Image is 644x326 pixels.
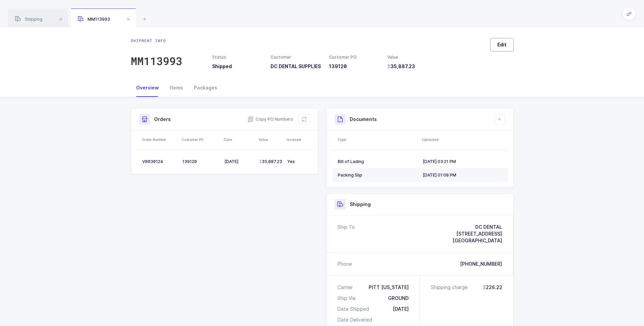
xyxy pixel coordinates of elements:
[387,54,438,60] div: Value
[182,137,220,142] div: Customer PO
[164,79,188,97] div: Items
[337,295,358,302] div: Ship Via
[388,295,409,302] div: GROUND
[259,137,282,142] div: Value
[497,41,507,48] span: Edit
[271,54,321,60] div: Customer
[483,284,502,291] span: 226.22
[271,63,321,70] h3: DC DENTAL SUPPLIES
[337,306,372,312] div: Date Shipped
[78,17,110,22] span: MM113993
[350,201,371,208] h3: Shipping
[142,137,178,142] div: Order Number
[431,284,471,291] div: Shipping charge
[387,63,415,70] span: 35,887.23
[142,159,177,164] div: V0030124
[350,116,377,123] h3: Documents
[338,159,417,164] div: Bill of Lading
[247,116,293,123] button: Copy PO Numbers
[329,63,379,70] h3: 139120
[423,172,502,178] div: [DATE] 01:08 PM
[337,261,352,267] div: Phone
[422,137,506,142] div: Uploaded
[338,172,417,178] div: Packing Slip
[337,224,355,244] div: Ship To
[460,261,502,267] div: [PHONE_NUMBER]
[453,238,502,243] span: [GEOGRAPHIC_DATA]
[131,79,164,97] div: Overview
[337,137,418,142] div: Type
[329,54,379,60] div: Customer PO
[188,79,223,97] div: Packages
[337,284,355,291] div: Carrier
[182,159,219,164] div: 139120
[423,159,502,164] div: [DATE] 03:21 PM
[490,38,514,52] button: Edit
[369,284,409,291] div: PITT [US_STATE]
[212,54,262,60] div: Status
[212,63,262,70] h3: Shipped
[259,159,282,164] span: 35,887.23
[224,137,255,142] div: Date
[154,116,171,123] h3: Orders
[15,17,42,22] span: Shipping
[224,159,254,164] div: [DATE]
[453,230,502,237] div: [STREET_ADDRESS]
[453,224,502,230] div: DC DENTAL
[393,306,409,312] div: [DATE]
[131,38,182,43] div: Shipment info
[287,159,295,164] span: Yes
[337,317,375,323] div: Date Delivered
[287,137,310,142] div: Invoiced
